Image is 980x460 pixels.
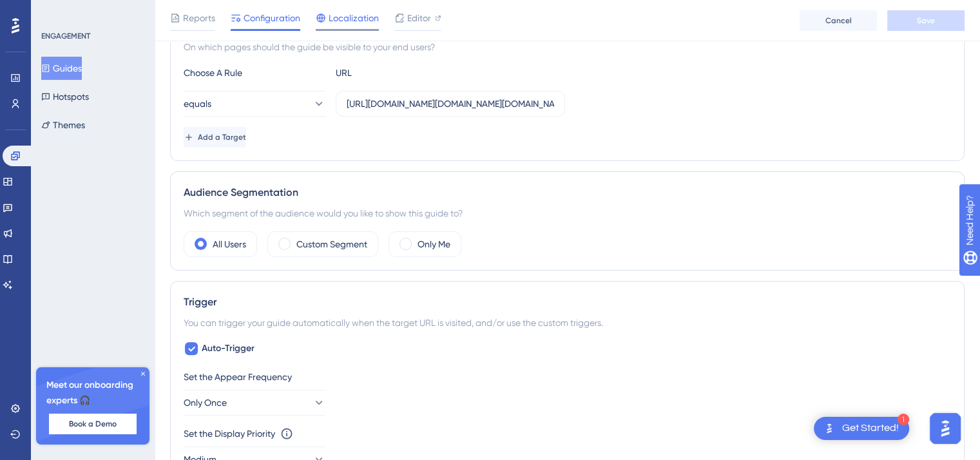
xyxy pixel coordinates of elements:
[329,10,379,26] span: Localization
[821,421,837,436] img: launcher-image-alternative-text
[887,10,965,31] button: Save
[184,395,227,410] span: Only Once
[814,417,909,440] div: Open Get Started! checklist, remaining modules: 1
[184,96,211,111] span: equals
[296,236,367,252] label: Custom Segment
[418,236,450,252] label: Only Me
[184,127,246,148] button: Add a Target
[202,341,255,356] span: Auto-Trigger
[184,315,951,331] div: You can trigger your guide automatically when the target URL is visited, and/or use the custom tr...
[347,97,554,111] input: yourwebsite.com/path
[842,421,899,436] div: Get Started!
[41,57,82,80] button: Guides
[184,91,325,117] button: equals
[183,10,215,26] span: Reports
[41,31,90,41] div: ENGAGEMENT
[198,132,246,142] span: Add a Target
[184,39,951,55] div: On which pages should the guide be visible to your end users?
[213,236,246,252] label: All Users
[49,414,137,434] button: Book a Demo
[41,85,89,108] button: Hotspots
[184,369,951,385] div: Set the Appear Frequency
[184,185,951,200] div: Audience Segmentation
[46,378,139,408] span: Meet our onboarding experts 🎧
[407,10,431,26] span: Editor
[184,294,951,310] div: Trigger
[184,426,275,441] div: Set the Display Priority
[926,409,965,448] iframe: UserGuiding AI Assistant Launcher
[336,65,477,81] div: URL
[184,390,325,416] button: Only Once
[800,10,877,31] button: Cancel
[898,414,909,425] div: 1
[41,113,85,137] button: Themes
[244,10,300,26] span: Configuration
[184,65,325,81] div: Choose A Rule
[917,15,935,26] span: Save
[825,15,852,26] span: Cancel
[184,206,951,221] div: Which segment of the audience would you like to show this guide to?
[30,3,81,19] span: Need Help?
[69,419,117,429] span: Book a Demo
